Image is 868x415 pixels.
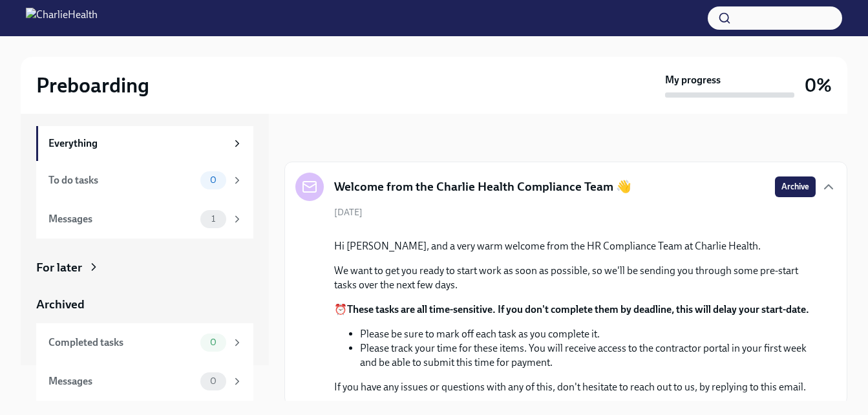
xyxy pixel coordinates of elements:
[48,212,195,226] div: Messages
[36,259,253,276] a: For later
[48,136,226,151] div: Everything
[360,327,816,341] li: Please be sure to mark off each task as you complete it.
[204,214,223,224] span: 1
[334,239,816,253] p: Hi [PERSON_NAME], and a very warm welcome from the HR Compliance Team at Charlie Health.
[36,362,253,401] a: Messages0
[360,341,816,370] li: Please track your time for these items. You will receive access to the contractor portal in your ...
[781,180,809,193] span: Archive
[347,303,809,315] strong: These tasks are all time-sensitive. If you don't complete them by deadline, this will delay your ...
[36,126,253,161] a: Everything
[202,337,224,347] span: 0
[202,175,224,185] span: 0
[26,8,98,28] img: CharlieHealth
[48,335,195,350] div: Completed tasks
[36,296,253,313] a: Archived
[775,176,816,197] button: Archive
[36,200,253,239] a: Messages1
[202,376,224,386] span: 0
[334,303,816,317] p: ⏰
[334,178,631,195] h5: Welcome from the Charlie Health Compliance Team 👋
[36,161,253,200] a: To do tasks0
[805,74,832,97] h3: 0%
[665,73,721,87] strong: My progress
[334,264,816,292] p: We want to get you ready to start work as soon as possible, so we'll be sending you through some ...
[334,206,363,218] span: [DATE]
[36,72,149,98] h2: Preboarding
[48,374,195,388] div: Messages
[36,259,82,276] div: For later
[334,380,816,394] p: If you have any issues or questions with any of this, don't hesitate to reach out to us, by reply...
[36,323,253,362] a: Completed tasks0
[48,173,195,187] div: To do tasks
[284,134,345,151] div: In progress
